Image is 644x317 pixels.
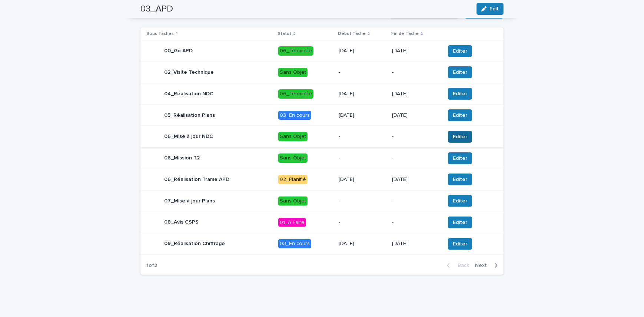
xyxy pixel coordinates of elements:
p: 06_Réalisation Trame APD [164,176,229,183]
tr: 08_Avis CSPS01_A Faire--Editer [140,212,504,233]
span: Editer [453,90,467,98]
span: Editer [453,155,467,162]
p: - [392,219,439,226]
div: 03_En cours [278,111,311,120]
div: 01_A Faire [278,218,306,227]
p: [DATE] [339,91,386,97]
div: 03_En cours [278,239,311,248]
tr: 06_Réalisation Trame APD02_Planifié[DATE][DATE]Editer [140,169,504,190]
p: Statut [278,30,291,38]
p: 06_Mission T2 [164,155,200,161]
p: 02_Visite Technique [164,69,214,76]
p: 00_Go APD [164,48,193,54]
span: Editer [453,240,467,248]
button: Editer [448,217,472,228]
p: - [392,133,439,140]
span: Back [453,263,469,268]
p: - [339,198,386,204]
tr: 00_Go APD06_Terminée[DATE][DATE]Editer [140,40,504,62]
p: 04_Réalisation NDC [164,91,213,97]
p: [DATE] [339,241,386,247]
span: Edit [489,6,499,11]
button: Editer [448,131,472,143]
tr: 06_Mise à jour NDCSans Objet--Editer [140,126,504,148]
button: Editer [448,152,472,164]
span: Editer [453,219,467,226]
span: Editer [453,69,467,76]
div: 02_Planifié [278,175,308,184]
button: Editer [448,45,472,57]
div: Sans Objet [278,68,308,77]
button: Back [441,262,472,269]
p: - [339,133,386,140]
span: Editer [453,47,467,55]
span: Editer [453,133,467,141]
p: 06_Mise à jour NDC [164,133,213,140]
button: Edit [477,3,504,15]
button: Editer [448,109,472,121]
tr: 09_Réalisation Chiffrage03_En cours[DATE][DATE]Editer [140,233,504,255]
p: [DATE] [392,241,439,247]
p: 1 of 2 [140,257,163,275]
p: - [392,198,439,204]
p: - [339,69,386,76]
p: [DATE] [392,91,439,97]
h2: 03_APD [140,4,173,14]
div: Sans Objet [278,132,308,141]
p: 08_Avis CSPS [164,219,199,225]
div: Sans Objet [278,153,308,163]
button: Editer [448,88,472,100]
button: Next [472,262,504,269]
p: [DATE] [339,48,386,54]
p: [DATE] [339,176,386,183]
div: Sans Objet [278,197,308,206]
p: [DATE] [339,112,386,119]
button: Editer [448,238,472,250]
button: Editer [448,66,472,78]
span: Editer [453,112,467,119]
span: Editer [453,197,467,205]
p: [DATE] [392,176,439,183]
tr: 05_Réalisation Plans03_En cours[DATE][DATE]Editer [140,105,504,126]
p: Début Tâche [338,30,366,38]
span: Editer [453,176,467,183]
p: - [339,219,386,226]
p: Fin de Tâche [391,30,419,38]
tr: 02_Visite TechniqueSans Objet--Editer [140,62,504,83]
p: [DATE] [392,112,439,119]
p: 07_Mise à jour Plans [164,198,215,204]
button: Editer [448,195,472,207]
tr: 07_Mise à jour PlansSans Objet--Editer [140,190,504,212]
tr: 06_Mission T2Sans Objet--Editer [140,148,504,169]
div: 06_Terminée [278,46,313,56]
p: - [392,155,439,161]
p: - [392,69,439,76]
div: 06_Terminée [278,89,313,99]
p: [DATE] [392,48,439,54]
p: 05_Réalisation Plans [164,112,215,119]
p: Sous Tâches [146,30,174,38]
button: Editer [448,174,472,185]
tr: 04_Réalisation NDC06_Terminée[DATE][DATE]Editer [140,83,504,105]
p: - [339,155,386,161]
span: Next [475,263,491,268]
p: 09_Réalisation Chiffrage [164,241,225,247]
